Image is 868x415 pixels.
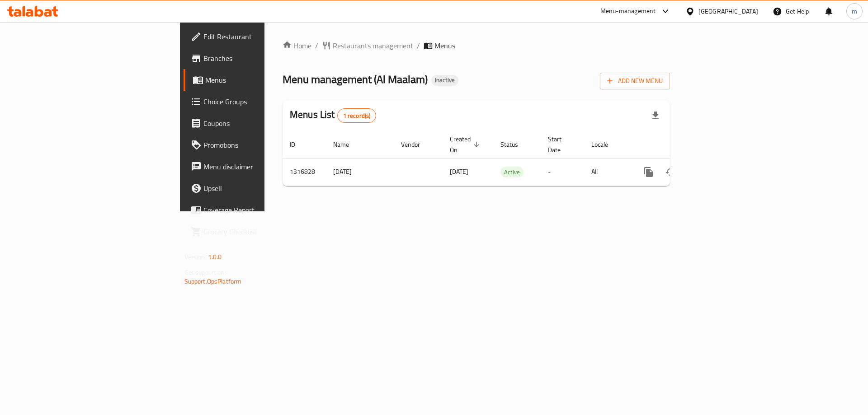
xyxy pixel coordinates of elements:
[541,158,584,186] td: -
[203,205,318,215] span: Coverage Report
[431,76,458,84] span: Inactive
[417,40,420,51] li: /
[184,199,325,221] a: Coverage Report
[184,69,325,91] a: Menus
[203,161,318,172] span: Menu disclaimer
[184,134,325,156] a: Promotions
[660,161,681,183] button: Change Status
[600,73,670,89] button: Add New Menu
[645,105,666,126] div: Export file
[500,167,524,177] span: Active
[184,177,325,199] a: Upsell
[203,183,318,194] span: Upsell
[203,140,318,150] span: Promotions
[333,139,361,150] span: Name
[500,167,524,177] div: Active
[283,40,670,51] nav: breadcrumb
[208,251,222,263] span: 1.0.0
[184,251,207,263] span: Version:
[184,47,325,69] a: Branches
[184,112,325,134] a: Coupons
[326,158,394,186] td: [DATE]
[203,226,318,237] span: Grocery Checklist
[631,131,732,159] th: Actions
[698,6,758,16] div: [GEOGRAPHIC_DATA]
[591,139,620,150] span: Locale
[184,156,325,177] a: Menu disclaimer
[283,131,732,186] table: enhanced table
[431,75,458,86] div: Inactive
[548,134,573,155] span: Start Date
[184,26,325,47] a: Edit Restaurant
[638,161,660,183] button: more
[338,112,376,120] span: 1 record(s)
[205,75,318,85] span: Menus
[184,275,242,287] a: Support.OpsPlatform
[450,134,482,155] span: Created On
[337,108,377,123] div: Total records count
[290,139,307,150] span: ID
[852,6,857,16] span: m
[184,91,325,112] a: Choice Groups
[450,166,468,177] span: [DATE]
[203,118,318,129] span: Coupons
[401,139,432,150] span: Vendor
[184,266,226,278] span: Get support on:
[500,139,530,150] span: Status
[600,6,656,17] div: Menu-management
[184,221,325,242] a: Grocery Checklist
[333,40,413,51] span: Restaurants management
[434,40,455,51] span: Menus
[584,158,631,186] td: All
[607,75,663,87] span: Add New Menu
[203,96,318,107] span: Choice Groups
[322,40,413,51] a: Restaurants management
[203,53,318,64] span: Branches
[203,31,318,42] span: Edit Restaurant
[290,108,376,123] h2: Menus List
[283,69,428,89] span: Menu management ( Al Maalam )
